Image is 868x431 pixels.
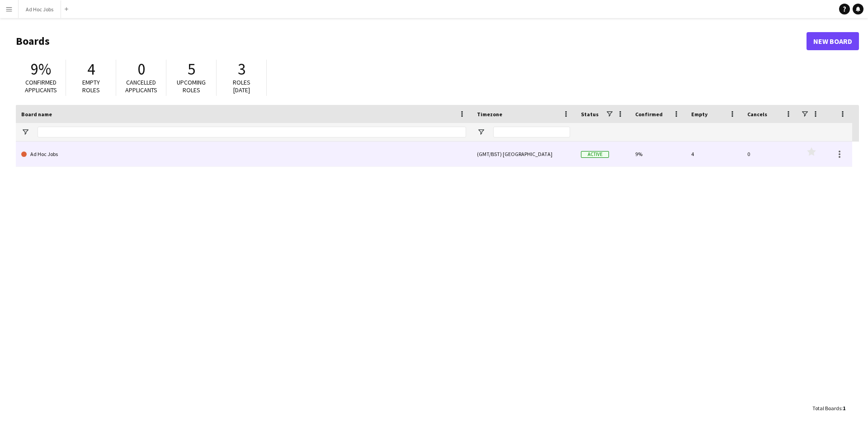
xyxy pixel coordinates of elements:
span: Total Boards [812,405,841,412]
span: 0 [137,59,145,79]
span: Active [581,151,609,158]
span: Cancelled applicants [125,78,157,94]
span: 5 [188,59,195,79]
span: 1 [843,405,845,412]
a: New Board [807,32,859,50]
span: 4 [87,59,95,79]
div: 4 [686,142,742,166]
h1: Boards [16,34,807,48]
span: Confirmed [635,111,663,118]
span: Status [581,111,599,118]
span: Cancels [747,111,767,118]
span: Upcoming roles [177,78,206,94]
div: : [812,399,845,417]
span: Timezone [477,111,502,118]
button: Open Filter Menu [21,128,29,136]
span: Confirmed applicants [25,78,57,94]
span: Empty [691,111,708,118]
div: 9% [630,142,686,166]
a: Ad Hoc Jobs [21,142,466,167]
input: Board name Filter Input [38,127,466,137]
div: 0 [742,142,798,166]
span: Empty roles [82,78,100,94]
span: Board name [21,111,52,118]
button: Open Filter Menu [477,128,485,136]
div: (GMT/BST) [GEOGRAPHIC_DATA] [472,142,576,166]
input: Timezone Filter Input [493,127,570,137]
span: 3 [238,59,245,79]
span: Roles [DATE] [233,78,250,94]
button: Ad Hoc Jobs [19,0,61,18]
span: 9% [31,59,51,79]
